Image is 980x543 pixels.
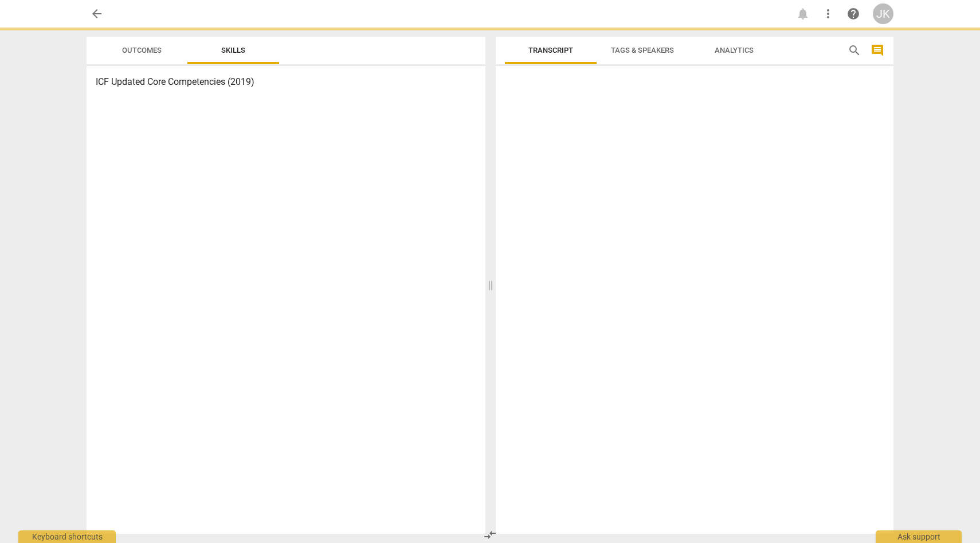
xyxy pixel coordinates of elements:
span: compare_arrows [483,528,497,542]
span: Analytics [715,46,754,54]
a: Help [843,3,864,24]
span: arrow_back [90,7,104,21]
span: Skills [221,46,245,54]
span: Outcomes [122,46,162,54]
span: Tags & Speakers [611,46,674,54]
div: Keyboard shortcuts [18,530,116,543]
span: Transcript [528,46,573,54]
span: search [848,44,861,57]
div: Ask support [876,530,962,543]
span: comment [871,44,884,57]
h3: ICF Updated Core Competencies (2019) [96,75,476,89]
button: JK [873,3,893,24]
button: Show/Hide comments [868,41,887,60]
span: more_vert [821,7,835,21]
button: Search [845,41,864,60]
span: help [846,7,860,21]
